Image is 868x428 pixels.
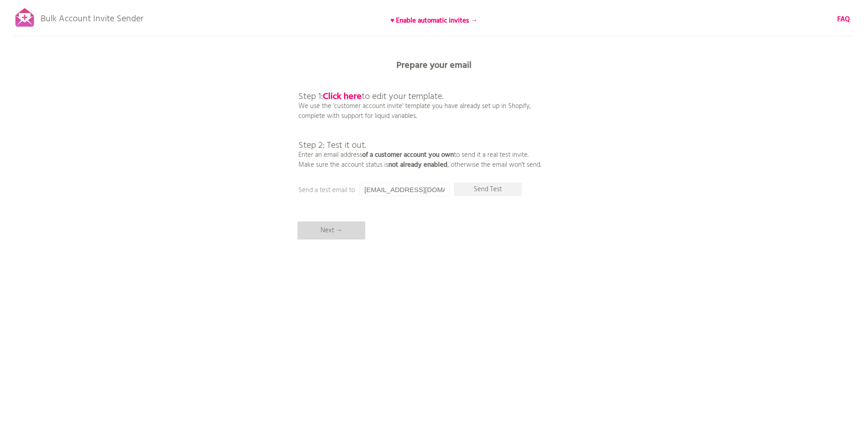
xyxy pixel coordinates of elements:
p: Next → [297,221,365,240]
span: Step 2: Test it out. [298,138,366,153]
b: not already enabled [388,160,448,170]
a: Click here [323,89,362,104]
p: Bulk Account Invite Sender [41,5,143,28]
b: ♥ Enable automatic invites → [391,15,478,26]
p: Send Test [454,183,522,196]
b: of a customer account you own [362,150,454,160]
a: FAQ [837,14,850,24]
b: Prepare your email [396,58,472,73]
p: We use the 'customer account invite' template you have already set up in Shopify, complete with s... [298,72,541,170]
span: Step 1: to edit your template. [298,89,443,104]
p: Send a test email to [298,185,479,195]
